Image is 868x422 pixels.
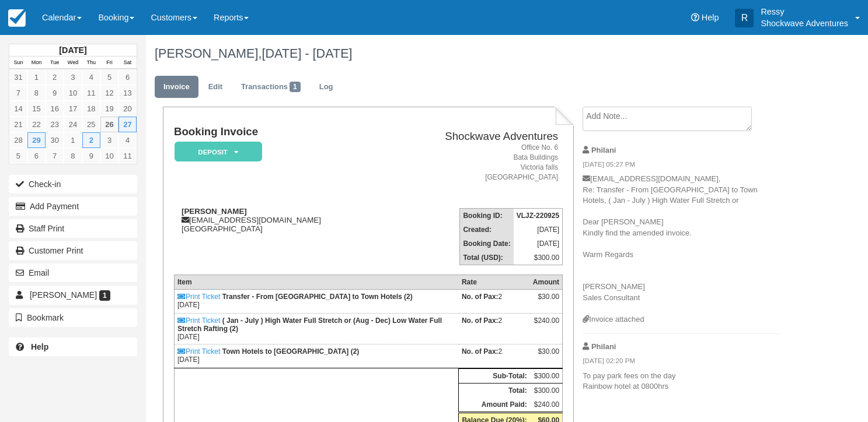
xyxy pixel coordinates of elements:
[30,290,97,300] span: [PERSON_NAME]
[64,101,82,117] a: 17
[100,148,118,164] a: 10
[583,356,779,369] em: [DATE] 02:20 PM
[533,293,559,310] div: $30.00
[459,290,530,314] td: 2
[9,219,137,238] a: Staff Print
[46,69,64,85] a: 2
[9,69,27,85] a: 31
[583,314,779,325] div: Invoice attached
[174,314,458,344] td: [DATE]
[290,82,301,92] span: 1
[514,251,563,265] td: $300.00
[100,57,118,69] th: Fri
[59,45,86,55] strong: [DATE]
[514,223,563,237] td: [DATE]
[9,197,137,216] button: Add Payment
[222,293,413,301] strong: Transfer - From [GEOGRAPHIC_DATA] to Town Hotels (2)
[462,293,499,301] strong: No. of Pax
[391,143,558,183] address: Office No. 6 Bata Buildings Victoria falls [GEOGRAPHIC_DATA]
[9,57,27,69] th: Sun
[118,85,137,101] a: 13
[118,117,137,132] a: 27
[530,384,563,398] td: $300.00
[174,207,386,233] div: [EMAIL_ADDRESS][DOMAIN_NAME] [GEOGRAPHIC_DATA]
[82,101,100,117] a: 18
[9,241,137,260] a: Customer Print
[46,85,64,101] a: 9
[100,132,118,148] a: 3
[27,132,46,148] a: 29
[9,85,27,101] a: 7
[391,131,558,143] h2: Shockwave Adventures
[46,101,64,117] a: 16
[533,316,559,334] div: $240.00
[174,126,386,138] h1: Booking Invoice
[100,85,118,101] a: 12
[27,101,46,117] a: 15
[46,117,64,132] a: 23
[583,174,779,314] p: [EMAIL_ADDRESS][DOMAIN_NAME], Re: Transfer - From [GEOGRAPHIC_DATA] to Town Hotels, ( Jan - July ...
[533,347,559,365] div: $30.00
[530,369,563,384] td: $300.00
[232,76,309,99] a: Transactions1
[9,101,27,117] a: 14
[27,148,46,164] a: 6
[177,316,220,325] a: Print Ticket
[64,132,82,148] a: 1
[9,132,27,148] a: 28
[460,237,514,251] th: Booking Date:
[27,57,46,69] th: Mon
[200,76,231,99] a: Edit
[459,398,530,413] th: Amount Paid:
[46,148,64,164] a: 7
[9,117,27,132] a: 21
[174,275,458,290] th: Item
[118,148,137,164] a: 11
[222,347,360,356] strong: Town Hotels to [GEOGRAPHIC_DATA] (2)
[460,251,514,265] th: Total (USD):
[459,384,530,398] th: Total:
[9,148,27,164] a: 5
[118,57,137,69] th: Sat
[583,371,779,392] p: To pay park fees on the day Rainbow hotel at 0800hrs
[174,290,458,314] td: [DATE]
[530,275,563,290] th: Amount
[761,17,848,29] p: Shockwave Adventures
[262,46,352,61] span: [DATE] - [DATE]
[82,57,100,69] th: Thu
[100,69,118,85] a: 5
[118,132,137,148] a: 4
[177,347,220,356] a: Print Ticket
[118,69,137,85] a: 6
[82,148,100,164] a: 9
[9,286,137,304] a: [PERSON_NAME] 1
[82,69,100,85] a: 4
[459,344,530,368] td: 2
[64,117,82,132] a: 24
[118,101,137,117] a: 20
[182,207,247,216] strong: [PERSON_NAME]
[459,275,530,290] th: Rate
[64,69,82,85] a: 3
[459,314,530,344] td: 2
[8,9,26,27] img: checkfront-main-nav-mini-logo.png
[462,347,499,356] strong: No. of Pax
[177,293,220,301] a: Print Ticket
[27,85,46,101] a: 8
[46,57,64,69] th: Tue
[311,76,342,99] a: Log
[460,223,514,237] th: Created:
[174,141,258,163] a: Deposit
[175,142,262,162] em: Deposit
[99,290,110,301] span: 1
[82,117,100,132] a: 25
[517,212,559,220] strong: VLJZ-220925
[460,209,514,223] th: Booking ID:
[702,13,719,22] span: Help
[761,6,848,17] p: Ressy
[27,69,46,85] a: 1
[64,57,82,69] th: Wed
[100,101,118,117] a: 19
[82,85,100,101] a: 11
[591,146,616,154] strong: Philani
